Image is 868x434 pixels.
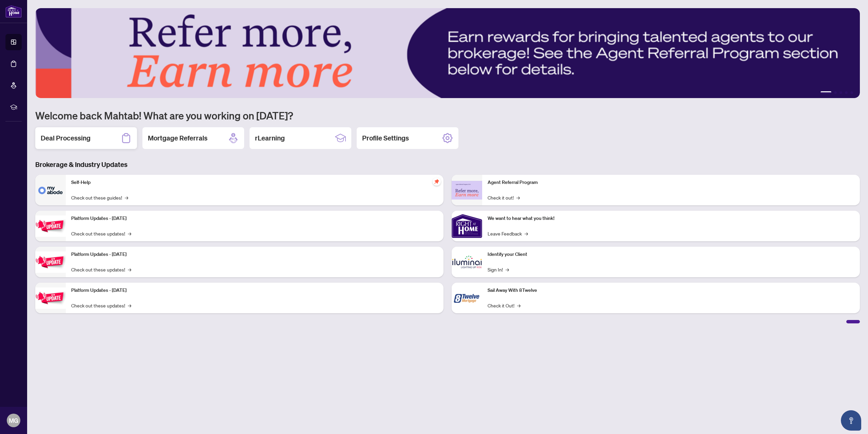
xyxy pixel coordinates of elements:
h2: Profile Settings [362,133,409,143]
img: Sail Away With 8Twelve [452,283,482,313]
p: Platform Updates - [DATE] [71,251,438,258]
img: Slide 0 [35,8,860,98]
p: Platform Updates - [DATE] [71,287,438,294]
h1: Welcome back Mahtab! What are you working on [DATE]? [35,109,860,122]
span: → [517,302,520,309]
button: 5 [850,91,853,94]
h2: Mortgage Referrals [148,133,208,143]
span: → [506,266,509,273]
a: Check it out!→ [488,194,520,201]
p: Self-Help [71,179,438,186]
a: Check out these updates!→ [71,230,131,237]
h2: Deal Processing [41,133,91,143]
a: Leave Feedback→ [488,230,528,237]
button: 2 [834,91,837,94]
img: logo [5,5,22,18]
img: Self-Help [35,175,66,205]
p: Platform Updates - [DATE] [71,215,438,222]
img: Platform Updates - July 21, 2025 [35,215,66,237]
a: Check out these guides!→ [71,194,128,201]
a: Check it Out!→ [488,302,520,309]
a: Check out these updates!→ [71,266,131,273]
img: Platform Updates - July 8, 2025 [35,251,66,273]
span: → [125,194,128,201]
button: 4 [845,91,848,94]
img: We want to hear what you think! [452,211,482,241]
button: Open asap [841,410,861,431]
p: Agent Referral Program [488,179,854,186]
span: → [128,230,131,237]
h3: Brokerage & Industry Updates [35,160,860,169]
button: 3 [840,91,842,94]
p: We want to hear what you think! [488,215,854,222]
span: → [516,194,520,201]
span: → [128,266,131,273]
span: MG [9,416,18,425]
img: Platform Updates - June 23, 2025 [35,287,66,309]
span: → [128,302,131,309]
p: Sail Away With 8Twelve [488,287,854,294]
span: pushpin [433,177,441,186]
a: Check out these updates!→ [71,302,131,309]
span: → [525,230,528,237]
a: Sign In!→ [488,266,509,273]
img: Identify your Client [452,247,482,277]
p: Identify your Client [488,251,854,258]
h2: rLearning [255,133,285,143]
button: 1 [821,91,831,94]
img: Agent Referral Program [452,181,482,200]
